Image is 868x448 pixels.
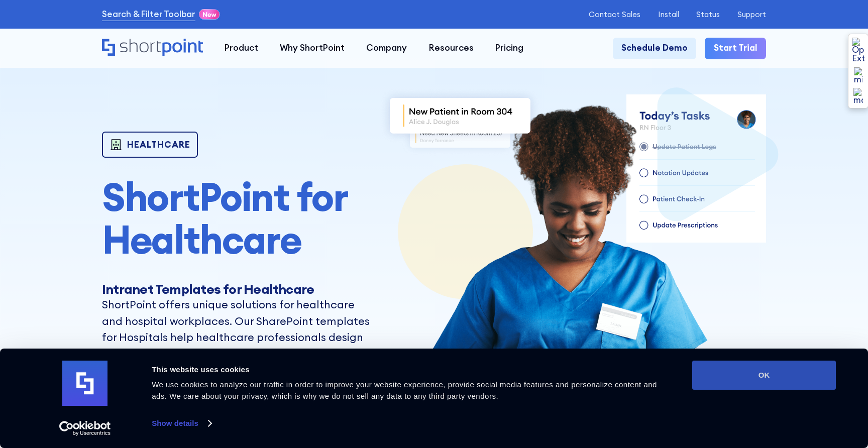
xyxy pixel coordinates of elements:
a: Schedule Demo [613,38,697,59]
a: Status [696,10,720,19]
div: Product [225,42,258,55]
a: Search & Filter Toolbar [102,8,195,21]
div: Pricing [495,42,523,55]
div: This website uses cookies [152,364,670,376]
div: Healthcare [127,141,190,149]
h1: ShortPoint for Healthcare [102,175,371,261]
img: Open Extension [852,38,864,63]
a: Start Trial [705,38,766,59]
a: Usercentrics Cookiebot - opens in a new window [41,421,129,436]
a: Show details [152,416,211,431]
a: Resources [418,38,484,59]
img: mic [854,67,862,84]
button: OK [692,361,836,390]
p: ShortPoint offers unique solutions for healthcare and hospital workplaces. Our SharePoint templat... [102,296,371,394]
div: Resources [429,42,474,55]
h2: Intranet Templates for Healthcare [102,282,371,297]
img: logo [62,361,107,406]
a: Home [102,39,203,58]
div: Company [366,42,407,55]
a: Install [658,10,679,19]
a: Product [214,38,269,59]
a: Contact Sales [589,10,640,19]
img: SharePoint Intranet for Hospitals [379,87,541,157]
img: move [853,88,863,104]
a: Why ShortPoint [269,38,356,59]
div: Why ShortPoint [280,42,345,55]
a: Pricing [484,38,534,59]
a: Support [737,10,766,19]
span: We use cookies to analyze our traffic in order to improve your website experience, provide social... [152,380,657,400]
a: Company [356,38,418,59]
